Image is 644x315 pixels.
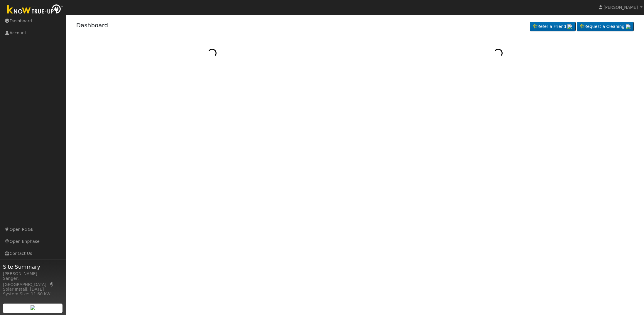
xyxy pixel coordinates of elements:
img: retrieve [567,24,572,29]
div: Sanger, [GEOGRAPHIC_DATA] [3,275,63,288]
a: Map [49,282,55,287]
img: retrieve [626,24,631,29]
span: Site Summary [3,263,63,271]
div: System Size: 11.60 kW [3,291,63,297]
img: Know True-Up [4,3,66,16]
img: retrieve [31,305,35,310]
a: Dashboard [76,22,108,29]
a: Refer a Friend [530,22,576,32]
a: Request a Cleaning [577,22,634,32]
span: [PERSON_NAME] [604,5,638,10]
div: Solar Install: [DATE] [3,286,63,292]
div: [PERSON_NAME] [3,271,63,277]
